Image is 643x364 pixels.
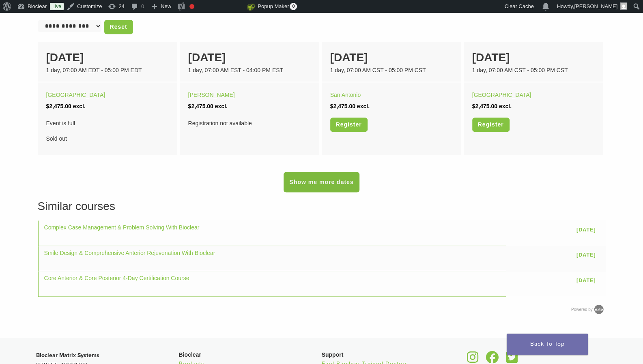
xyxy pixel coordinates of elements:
span: Support [322,351,344,358]
div: Registration not available [188,118,310,129]
span: excl. [499,103,512,109]
strong: Bioclear Matrix Systems [36,352,99,359]
a: Powered by [571,307,606,312]
span: excl. [357,103,370,109]
div: 1 day, 07:00 AM EST - 04:00 PM EST [188,66,310,75]
a: Register [472,118,510,132]
a: [DATE] [572,249,600,261]
a: Register [330,118,368,132]
a: Back To Top [507,334,588,355]
span: excl. [73,103,86,109]
img: Views over 48 hours. Click for more Jetpack Stats. [202,2,247,12]
a: [GEOGRAPHIC_DATA] [472,92,531,98]
span: $2,475.00 [188,103,213,109]
div: 1 day, 07:00 AM CST - 05:00 PM CST [330,66,452,75]
a: Show me more dates [284,172,359,192]
a: Bioclear [503,356,520,364]
span: $2,475.00 [46,103,71,109]
a: Bioclear [465,356,482,364]
h3: Similar courses [38,198,606,215]
a: Core Anterior & Core Posterior 4-Day Certification Course [44,275,189,281]
a: [GEOGRAPHIC_DATA] [46,92,105,98]
div: 1 day, 07:00 AM CST - 05:00 PM CST [472,66,594,75]
a: Bioclear [483,356,502,364]
div: [DATE] [472,49,594,66]
a: [PERSON_NAME] [188,92,235,98]
img: Arlo training & Event Software [593,303,605,315]
span: 0 [290,3,297,10]
a: Complex Case Management & Problem Solving With Bioclear [44,224,200,231]
span: Bioclear [179,351,201,358]
a: Reset [104,20,133,34]
span: $2,475.00 [472,103,497,109]
a: Smile Design & Comprehensive Anterior Rejuvenation With Bioclear [44,250,215,256]
a: San Antonio [330,92,361,98]
span: excl. [215,103,228,109]
a: Live [50,3,64,10]
a: [DATE] [572,274,600,287]
div: [DATE] [46,49,168,66]
div: [DATE] [330,49,452,66]
div: Focus keyphrase not set [189,4,194,9]
span: $2,475.00 [330,103,355,109]
div: 1 day, 07:00 AM EDT - 05:00 PM EDT [46,66,168,75]
div: [DATE] [188,49,310,66]
span: Event is full [46,118,168,129]
span: [PERSON_NAME] [574,3,617,9]
a: [DATE] [572,223,600,236]
div: Sold out [46,118,168,144]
